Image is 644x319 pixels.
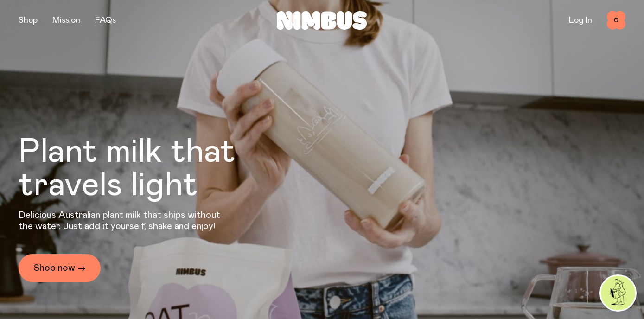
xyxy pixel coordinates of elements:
button: 0 [607,11,625,30]
a: FAQs [95,16,116,25]
a: Log In [569,16,592,25]
h1: Plant milk that travels light [19,135,286,202]
a: Shop now → [19,254,101,282]
a: Mission [52,16,80,25]
img: agent [601,276,635,310]
p: Delicious Australian plant milk that ships without the water. Just add it yourself, shake and enjoy! [19,210,226,232]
